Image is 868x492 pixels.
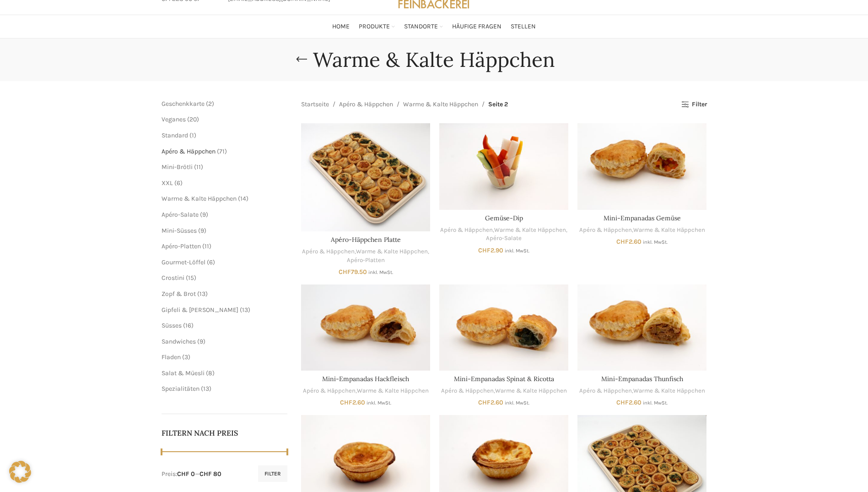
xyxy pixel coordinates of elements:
[452,17,501,36] a: Häufige Fragen
[162,306,238,314] a: Gipfeli & [PERSON_NAME]
[162,322,182,329] a: Süsses
[162,369,205,377] a: Salat & Müesli
[177,179,180,187] span: 6
[511,17,536,36] a: Stellen
[162,290,196,298] span: Zopf & Brot
[331,235,401,244] a: Apéro-Häppchen Platte
[202,211,206,219] span: 9
[301,387,430,395] div: ,
[616,238,629,246] span: CHF
[162,242,201,250] a: Apéro-Platten
[478,399,503,406] bdi: 2.60
[439,284,568,371] a: Mini-Empanadas Spinat & Ricotta
[301,247,430,264] div: , ,
[157,17,712,36] div: Main navigation
[440,226,493,235] a: Apéro & Häppchen
[439,123,568,209] a: Gemüse-Dip
[347,256,385,265] a: Apéro-Platten
[199,470,221,478] span: CHF 80
[601,375,683,383] a: Mini-Empanadas Thunfisch
[162,470,221,479] div: Preis: —
[162,115,186,123] a: Veganes
[162,195,237,202] span: Warme & Kalte Häppchen
[478,246,491,254] span: CHF
[404,22,438,31] span: Standorte
[203,385,209,393] span: 13
[162,258,205,266] a: Gourmet-Löffel
[579,387,632,395] a: Apéro & Häppchen
[339,268,367,276] bdi: 79.50
[162,163,193,171] a: Mini-Brötli
[313,48,555,72] h1: Warme & Kalte Häppchen
[505,400,529,406] small: inkl. MwSt.
[359,22,390,31] span: Produkte
[162,179,173,187] a: XXL
[301,99,329,109] a: Startseite
[303,387,356,395] a: Apéro & Häppchen
[368,269,393,275] small: inkl. MwSt.
[367,400,391,406] small: inkl. MwSt.
[162,227,197,235] span: Mini-Süsses
[199,290,205,298] span: 13
[441,387,494,395] a: Apéro & Häppchen
[604,214,681,222] a: Mini-Empanadas Gemüse
[189,115,197,123] span: 20
[184,353,188,361] span: 3
[494,226,566,235] a: Warme & Kalte Häppchen
[196,163,201,171] span: 11
[339,268,351,276] span: CHF
[332,17,350,36] a: Home
[322,375,409,383] a: Mini-Empanadas Hackfleisch
[208,100,212,108] span: 2
[240,195,246,202] span: 14
[219,148,225,155] span: 71
[478,399,491,406] span: CHF
[439,387,568,395] div: ,
[162,385,199,393] a: Spezialitäten
[177,470,195,478] span: CHF 0
[162,148,216,155] a: Apéro & Häppchen
[188,274,194,282] span: 15
[205,242,209,250] span: 11
[340,399,365,406] bdi: 2.60
[478,246,503,254] bdi: 2.90
[616,238,642,246] bdi: 2.60
[301,123,430,231] a: Apéro-Häppchen Platte
[452,22,501,31] span: Häufige Fragen
[681,101,706,109] a: Filter
[258,465,287,482] button: Filter
[486,234,522,243] a: Apéro-Salate
[162,211,199,219] a: Apéro-Salate
[302,247,355,256] a: Apéro & Häppchen
[511,22,536,31] span: Stellen
[577,123,706,209] a: Mini-Empanadas Gemüse
[162,274,184,282] a: Crostini
[643,239,668,245] small: inkl. MwSt.
[577,387,706,395] div: ,
[162,338,196,345] a: Sandwiches
[356,247,428,256] a: Warme & Kalte Häppchen
[403,99,478,109] a: Warme & Kalte Häppchen
[162,131,188,139] span: Standard
[439,226,568,243] div: , ,
[616,399,642,406] bdi: 2.60
[633,226,705,235] a: Warme & Kalte Häppchen
[162,100,205,108] a: Geschenkkarte
[488,99,508,109] span: Seite 2
[357,387,429,395] a: Warme & Kalte Häppchen
[301,284,430,371] a: Mini-Empanadas Hackfleisch
[332,22,350,31] span: Home
[208,369,212,377] span: 8
[162,353,181,361] a: Fladen
[339,99,393,109] a: Apéro & Häppchen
